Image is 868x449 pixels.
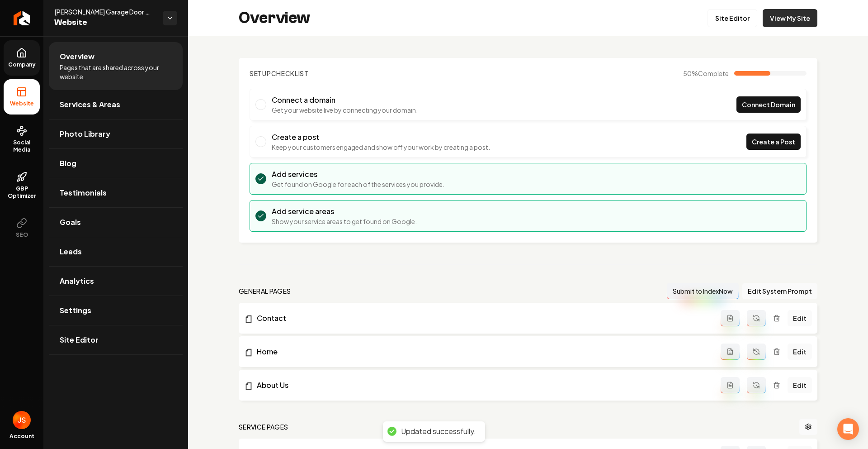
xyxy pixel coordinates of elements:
[837,418,859,440] div: Open Intercom Messenger
[244,380,721,391] a: About Us
[401,427,476,436] div: Updated successfully.
[60,217,81,228] span: Goals
[49,208,183,237] a: Goals
[60,187,107,198] span: Testimonials
[239,287,291,296] h2: general pages
[788,310,812,326] a: Edit
[49,149,183,178] a: Blog
[244,313,721,324] a: Contact
[4,164,40,207] a: GBP Optimizer
[250,69,271,77] span: Setup
[272,95,418,105] h3: Connect a domain
[667,283,739,299] button: Submit to IndexNow
[5,61,39,68] span: Company
[272,105,418,115] p: Get your website live by connecting your domain.
[746,134,801,150] a: Create a Post
[49,325,183,354] a: Site Editor
[683,69,729,78] span: 50 %
[742,100,795,110] span: Connect Domain
[60,158,76,169] span: Blog
[272,132,490,143] h3: Create a post
[708,9,757,27] a: Site Editor
[272,180,444,189] p: Get found on Google for each of the services you provide.
[721,344,740,360] button: Add admin page prompt
[49,178,183,207] a: Testimonials
[239,9,310,27] h2: Overview
[788,377,812,393] a: Edit
[4,185,40,200] span: GBP Optimizer
[4,139,40,153] span: Social Media
[60,99,120,110] span: Services & Areas
[742,283,817,299] button: Edit System Prompt
[788,344,812,360] a: Edit
[736,96,801,113] a: Connect Domain
[721,310,740,326] button: Add admin page prompt
[49,90,183,119] a: Services & Areas
[272,143,490,152] p: Keep your customers engaged and show off your work by creating a post.
[60,129,110,139] span: Photo Library
[752,137,795,147] span: Create a Post
[60,51,94,62] span: Overview
[54,7,156,16] span: [PERSON_NAME] Garage Door Repair
[239,422,288,431] h2: Service Pages
[49,119,183,148] a: Photo Library
[49,237,183,266] a: Leads
[4,118,40,161] a: Social Media
[250,69,309,78] h2: Checklist
[60,276,94,287] span: Analytics
[698,69,729,77] span: Complete
[9,433,34,440] span: Account
[14,11,30,25] img: Rebolt Logo
[49,267,183,296] a: Analytics
[272,206,417,217] h3: Add service areas
[272,217,417,226] p: Show your service areas to get found on Google.
[12,231,32,239] span: SEO
[60,246,82,257] span: Leads
[721,377,740,393] button: Add admin page prompt
[49,296,183,325] a: Settings
[54,16,156,29] span: Website
[763,9,817,27] a: View My Site
[272,169,444,180] h3: Add services
[6,100,38,107] span: Website
[60,334,99,345] span: Site Editor
[4,40,40,76] a: Company
[4,210,40,246] button: SEO
[244,346,721,357] a: Home
[60,305,91,316] span: Settings
[13,411,31,429] img: James Shamoun
[60,63,172,81] span: Pages that are shared across your website.
[13,411,31,429] button: Open user button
